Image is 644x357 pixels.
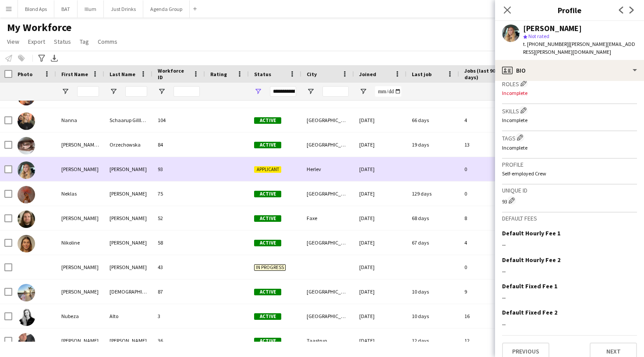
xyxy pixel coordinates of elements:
img: Natasha Jensen [18,161,35,179]
div: [PERSON_NAME] [104,182,152,206]
div: 12 [459,329,516,353]
div: [DATE] [354,329,407,353]
h3: Roles [502,79,637,88]
button: Open Filter Menu [110,87,117,95]
div: 4 [459,231,516,255]
a: Export [25,36,49,47]
div: [PERSON_NAME] [523,24,582,32]
img: Natalia Anna Orzechowska [18,137,35,154]
button: Open Filter Menu [254,87,262,95]
input: City Filter Input [322,86,349,97]
span: Active [254,313,281,320]
span: Active [254,191,281,197]
div: 0 [459,157,516,181]
span: Last Name [110,71,135,77]
div: -- [502,294,637,301]
div: Nikoline [56,231,104,255]
div: 68 days [407,206,459,230]
button: Open Filter Menu [307,87,315,95]
p: Self-employed Crew [502,170,637,177]
div: 43 [152,255,205,279]
div: [DATE] [354,280,407,304]
h3: Default fees [502,214,637,222]
div: 104 [152,108,205,132]
p: Incomplete [502,117,637,123]
a: Status [50,36,74,47]
h3: Default Fixed Fee 1 [502,282,557,290]
h3: Profile [495,4,644,16]
div: 93 [152,157,205,181]
div: 93 [502,196,637,205]
div: [PERSON_NAME] [104,255,152,279]
span: Active [254,117,281,124]
div: 129 days [407,182,459,206]
span: Status [254,71,271,77]
div: [PERSON_NAME] [104,157,152,181]
span: Not rated [528,33,549,39]
span: Last job [412,71,432,77]
span: Active [254,215,281,222]
div: 0 [459,255,516,279]
div: 75 [152,182,205,206]
h3: Unique ID [502,186,637,194]
button: BAT [54,0,78,17]
h3: Default Hourly Fee 1 [502,229,560,237]
img: Nichlas Hansen [18,210,35,228]
div: -- [502,267,637,275]
span: Status [54,38,71,45]
div: Orzechowska [104,133,152,157]
div: 16 [459,304,516,328]
div: 10 days [407,280,459,304]
div: Nubeza [56,304,104,328]
div: [PERSON_NAME] [56,280,104,304]
div: 19 days [407,133,459,157]
div: [DATE] [354,304,407,328]
h3: Default Hourly Fee 2 [502,256,560,264]
div: 10 days [407,304,459,328]
div: 0 [459,182,516,206]
a: View [4,36,23,47]
span: My Workforce [7,21,71,34]
span: First Name [61,71,88,77]
div: [DATE] [354,255,407,279]
app-action-btn: Advanced filters [36,53,47,63]
div: Faxe [301,206,354,230]
div: [PERSON_NAME] [56,157,104,181]
div: 4 [459,108,516,132]
span: Jobs (last 90 days) [464,67,500,80]
div: 8 [459,206,516,230]
div: 66 days [407,108,459,132]
span: In progress [254,264,286,271]
div: 36 [152,329,205,353]
div: [GEOGRAPHIC_DATA] [301,182,354,206]
h3: Default Fixed Fee 2 [502,308,557,316]
div: [DATE] [354,157,407,181]
div: 13 [459,133,516,157]
div: 52 [152,206,205,230]
div: Nanna [56,108,104,132]
div: [PERSON_NAME] [56,329,104,353]
button: Open Filter Menu [359,87,367,95]
img: Nubeza Alto [18,308,35,326]
div: [PERSON_NAME] [104,231,152,255]
div: 87 [152,280,205,304]
h3: Skills [502,106,637,115]
button: Open Filter Menu [158,87,166,95]
div: [DATE] [354,108,407,132]
div: Bio [495,60,644,81]
h3: Tags [502,133,637,142]
span: Active [254,142,281,148]
div: [GEOGRAPHIC_DATA] [301,231,354,255]
div: [GEOGRAPHIC_DATA] [301,133,354,157]
div: 3 [152,304,205,328]
a: Tag [76,36,92,47]
span: Rating [210,71,227,77]
div: [DATE] [354,133,407,157]
span: t. [PHONE_NUMBER] [523,41,569,47]
button: Illum [78,0,104,17]
img: Nikoline Stefansen [18,235,35,252]
h3: Profile [502,161,637,168]
span: | [PERSON_NAME][EMAIL_ADDRESS][PERSON_NAME][DOMAIN_NAME] [523,41,635,55]
p: Incomplete [502,144,637,151]
span: Export [28,38,45,45]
